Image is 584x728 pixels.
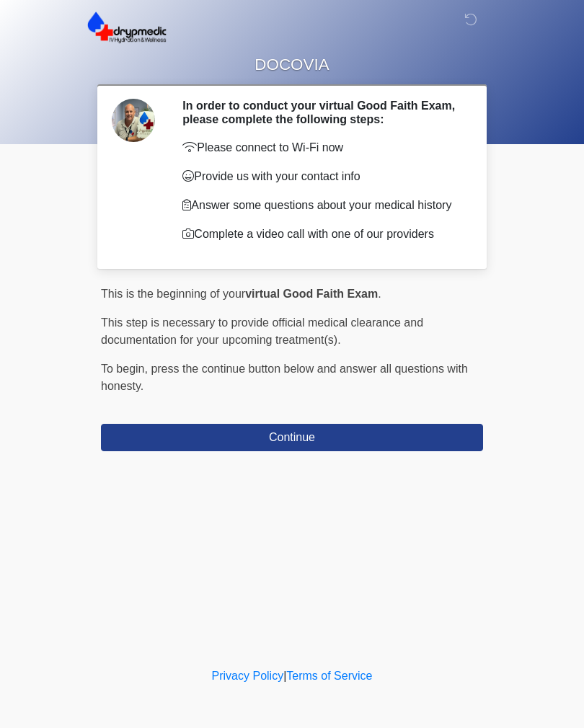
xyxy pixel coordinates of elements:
span: This step is necessary to provide official medical clearance and documentation for your upcoming ... [101,316,423,346]
h2: In order to conduct your virtual Good Faith Exam, please complete the following steps: [182,99,461,126]
a: Privacy Policy [212,670,284,682]
p: Answer some questions about your medical history [182,197,461,214]
p: Please connect to Wi-Fi now [182,139,461,156]
span: This is the beginning of your [101,288,245,300]
a: | [283,670,286,682]
img: Agent Avatar [112,99,155,142]
span: press the continue button below and answer all questions with honesty. [101,363,468,392]
a: Terms of Service [286,670,372,682]
p: Provide us with your contact info [182,168,461,185]
span: To begin, [101,363,151,375]
img: DrypMedic IV Hydration & Wellness Logo [87,11,167,44]
button: Continue [101,424,483,451]
strong: virtual Good Faith Exam [245,288,378,300]
p: Complete a video call with one of our providers [182,226,461,243]
h1: DOCOVIA [90,52,494,79]
span: . [378,288,381,300]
